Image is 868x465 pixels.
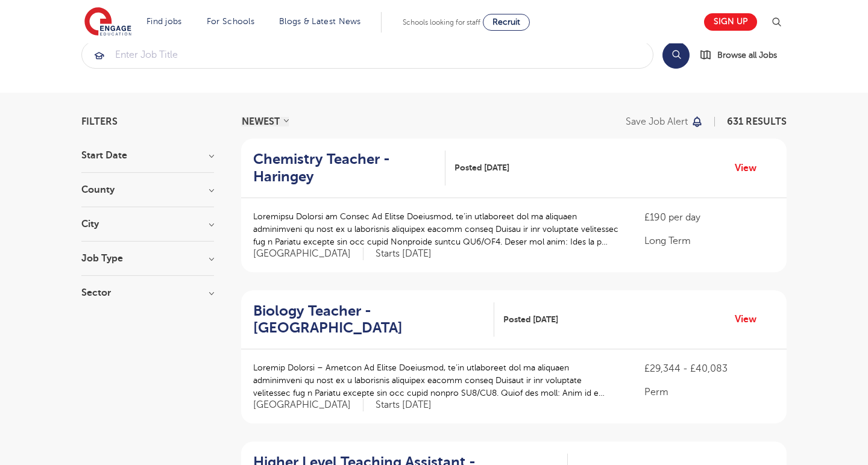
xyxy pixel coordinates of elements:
[644,234,775,248] p: Long Term
[376,248,432,260] p: Starts [DATE]
[81,288,214,298] h3: Sector
[81,219,214,229] h3: City
[503,313,558,326] span: Posted [DATE]
[403,18,480,27] span: Schools looking for staff
[483,14,530,31] a: Recruit
[253,210,620,248] p: Loremipsu Dolorsi am Consec Ad Elitse Doeiusmod, te’in utlaboreet dol ma aliquaen adminimveni qu ...
[84,7,131,37] img: Engage Education
[253,151,436,186] h2: Chemistry Teacher - Haringey
[626,117,703,126] button: Save job alert
[376,399,432,411] p: Starts [DATE]
[81,151,214,160] h3: Start Date
[146,17,182,26] a: Find jobs
[626,117,688,126] p: Save job alert
[279,17,361,26] a: Blogs & Latest News
[207,17,254,26] a: For Schools
[644,210,775,225] p: £190 per day
[492,17,520,27] span: Recruit
[253,361,620,399] p: Loremip Dolorsi – Ametcon Ad Elitse Doeiusmod, te’in utlaboreet dol ma aliquaen adminimveni qu no...
[81,185,214,195] h3: County
[253,302,485,337] h2: Biology Teacher - [GEOGRAPHIC_DATA]
[644,361,775,376] p: £29,344 - £40,083
[253,399,363,411] span: [GEOGRAPHIC_DATA]
[735,311,766,327] a: View
[735,160,766,176] a: View
[81,117,118,126] span: Filters
[253,248,363,260] span: [GEOGRAPHIC_DATA]
[253,302,494,337] a: Biology Teacher - [GEOGRAPHIC_DATA]
[454,161,509,174] span: Posted [DATE]
[727,116,787,127] span: 631 RESULTS
[662,42,690,69] button: Search
[82,42,653,68] input: Submit
[81,41,653,69] div: Submit
[699,48,787,62] a: Browse all Jobs
[81,254,214,263] h3: Job Type
[717,48,777,62] span: Browse all Jobs
[644,385,775,399] p: Perm
[253,151,445,186] a: Chemistry Teacher - Haringey
[704,13,757,31] a: Sign up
